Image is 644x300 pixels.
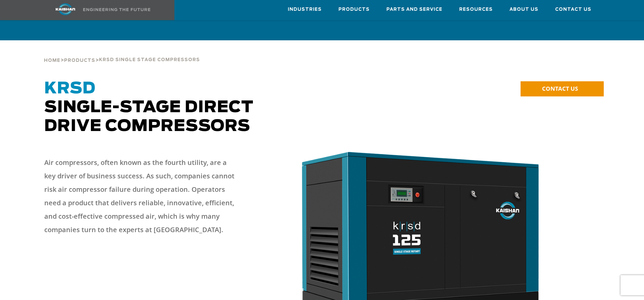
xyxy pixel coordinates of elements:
[459,0,493,18] a: Resources
[459,6,493,13] span: Resources
[338,0,370,18] a: Products
[99,58,200,62] span: krsd single stage compressors
[386,6,442,13] span: Parts and Service
[44,81,96,97] span: KRSD
[64,58,95,63] span: Products
[509,0,538,18] a: About Us
[386,0,442,18] a: Parts and Service
[44,156,239,237] p: Air compressors, often known as the fourth utility, are a key driver of business success. As such...
[44,57,60,63] a: Home
[44,58,60,63] span: Home
[64,57,95,63] a: Products
[40,3,91,15] img: kaishan logo
[509,6,538,13] span: About Us
[555,6,591,13] span: Contact Us
[542,85,578,92] span: CONTACT US
[288,0,322,18] a: Industries
[555,0,591,18] a: Contact Us
[83,8,150,11] img: Engineering the future
[521,81,604,96] a: CONTACT US
[44,81,254,134] span: Single-Stage Direct Drive Compressors
[288,6,322,13] span: Industries
[338,6,370,13] span: Products
[44,40,200,66] div: > >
